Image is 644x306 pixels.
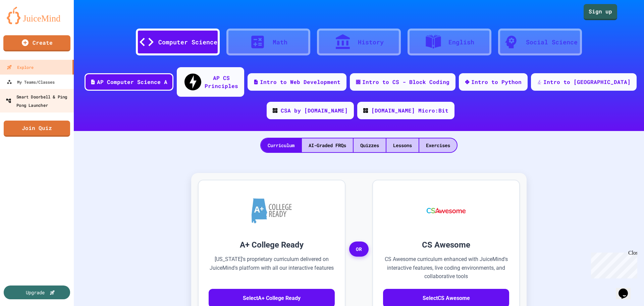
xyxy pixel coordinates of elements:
[7,63,34,71] div: Explore
[158,38,217,47] div: Computer Science
[209,239,335,251] h3: A+ College Ready
[616,279,637,299] iframe: chat widget
[420,190,473,231] img: CS Awesome
[526,38,578,47] div: Social Science
[252,198,292,223] img: A+ College Ready
[281,106,348,115] div: CSA by [DOMAIN_NAME]
[358,38,384,47] div: History
[261,138,301,152] div: Curriculum
[205,74,238,90] div: AP CS Principles
[4,121,70,137] a: Join Quiz
[448,38,474,47] div: English
[383,255,509,281] p: CS Awesome curriculum enhanced with JuiceMind's interactive features, live coding environments, a...
[383,239,509,251] h3: CS Awesome
[419,138,457,152] div: Exercises
[209,255,335,281] p: [US_STATE]'s proprietary curriculum delivered on JuiceMind's platform with all our interactive fe...
[349,242,369,257] span: OR
[273,38,287,47] div: Math
[386,138,419,152] div: Lessons
[302,138,353,152] div: AI-Graded FRQs
[471,78,522,86] div: Intro to Python
[97,78,167,86] div: AP Computer Science A
[362,78,449,86] div: Intro to CS - Block Coding
[7,7,67,24] img: logo-orange.svg
[371,106,448,115] div: [DOMAIN_NAME] Micro:Bit
[6,92,72,109] div: Smart Doorbell & Ping Pong Launcher
[543,78,631,86] div: Intro to [GEOGRAPHIC_DATA]
[3,3,46,43] div: Chat with us now!Close
[26,289,45,296] div: Upgrade
[273,108,277,113] img: CODE_logo_RGB.png
[363,108,368,113] img: CODE_logo_RGB.png
[588,250,637,278] iframe: chat widget
[584,4,617,20] a: Sign up
[354,138,386,152] div: Quizzes
[7,78,55,86] div: My Teams/Classes
[3,35,70,51] a: Create
[260,78,340,86] div: Intro to Web Development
